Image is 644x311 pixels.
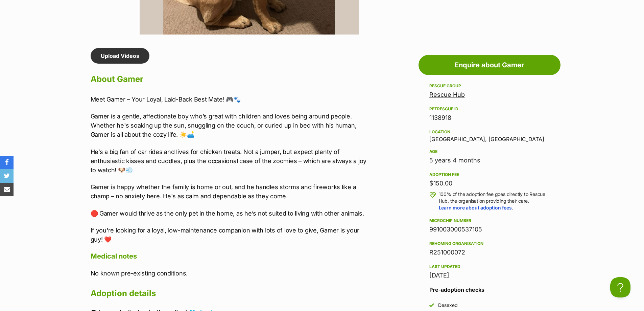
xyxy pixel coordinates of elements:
[429,156,550,165] div: 5 years 4 months
[91,286,370,301] h2: Adoption details
[429,91,465,98] a: Rescue Hub
[91,147,370,175] p: He’s a big fan of car rides and lives for chicken treats. Not a jumper, but expect plenty of enth...
[438,302,458,309] div: Desexed
[91,95,370,104] p: Meet Gamer – Your Loyal, Laid-Back Best Mate! 🎮🐾
[429,264,550,269] div: Last updated
[429,218,550,223] div: Microchip number
[91,269,370,278] p: No known pre-existing conditions.
[429,248,550,257] div: R251000072
[429,286,550,294] h3: Pre-adoption checks
[429,83,550,89] div: Rescue group
[610,277,630,297] iframe: Help Scout Beacon - Open
[91,209,370,218] p: 🛑 Gamer would thrive as the only pet in the home, as he’s not suited to living with other animals.
[91,112,370,139] p: Gamer is a gentle, affectionate boy who’s great with children and loves being around people. Whet...
[91,72,370,87] h2: About Gamer
[429,303,434,308] img: Yes
[439,205,512,210] a: Learn more about adoption fees
[91,48,149,64] a: Upload Videos
[429,113,550,123] div: 1138918
[429,129,550,135] div: Location
[429,241,550,246] div: Rehoming organisation
[429,149,550,154] div: Age
[91,252,370,261] h4: Medical notes
[91,182,370,201] p: Gamer is happy whether the family is home or out, and he handles storms and fireworks like a cham...
[429,225,550,234] div: 991003000537105
[439,191,550,211] p: 100% of the adoption fee goes directly to Rescue Hub, the organisation providing their care. .
[429,172,550,177] div: Adoption fee
[429,106,550,112] div: PetRescue ID
[419,55,560,75] a: Enquire about Gamer
[91,226,370,244] p: If you're looking for a loyal, low-maintenance companion with lots of love to give, Gamer is your...
[429,271,550,280] div: [DATE]
[429,128,550,142] div: [GEOGRAPHIC_DATA], [GEOGRAPHIC_DATA]
[429,179,550,188] div: $150.00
